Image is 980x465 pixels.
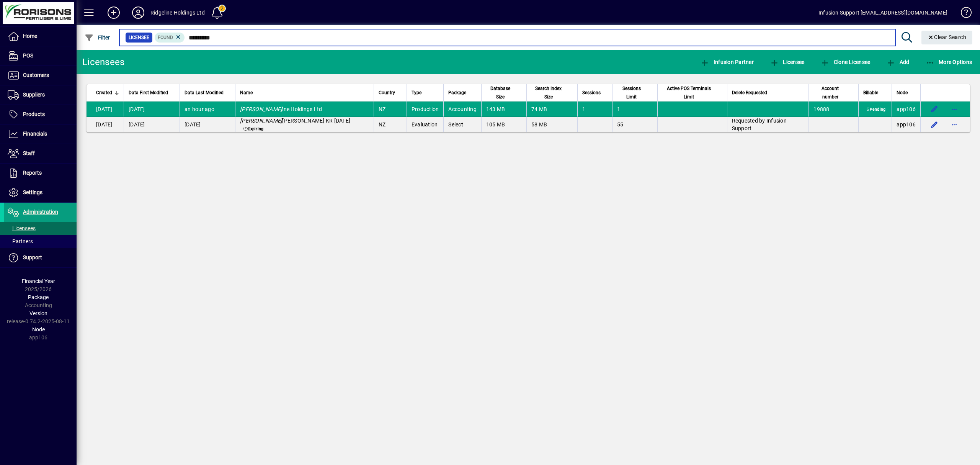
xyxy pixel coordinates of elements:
[23,150,35,156] span: Staff
[884,55,911,69] button: Add
[407,117,444,132] td: Evaluation
[4,124,77,144] a: Financials
[180,117,235,132] td: [DATE]
[4,235,77,248] a: Partners
[4,248,77,267] a: Support
[863,88,887,97] div: Billable
[818,55,872,69] button: Clone Licensee
[577,102,612,117] td: 1
[617,84,653,101] div: Sessions Limit
[948,103,960,115] button: More options
[612,117,658,132] td: 55
[770,59,805,65] span: Licensee
[481,117,526,132] td: 105 MB
[87,117,124,132] td: [DATE]
[23,92,45,98] span: Suppliers
[4,105,77,124] a: Products
[23,131,47,137] span: Financials
[897,88,916,97] div: Node
[374,102,407,117] td: NZ
[379,88,395,97] span: Country
[23,111,45,117] span: Products
[82,56,124,68] div: Licensees
[180,102,235,117] td: an hour ago
[4,85,77,105] a: Suppliers
[23,189,42,195] span: Settings
[96,88,119,97] div: Created
[23,33,37,39] span: Home
[443,117,481,132] td: Select
[96,88,112,97] span: Created
[486,84,515,101] span: Database Size
[155,33,185,43] mat-chip: Found Status: Found
[926,59,972,65] span: More Options
[4,222,77,235] a: Licensees
[240,118,350,124] span: [PERSON_NAME] KR [DATE]
[23,209,58,215] span: Administration
[924,55,974,69] button: More Options
[526,102,577,117] td: 74 MB
[4,46,77,65] a: POS
[8,238,33,244] span: Partners
[23,72,49,78] span: Customers
[23,254,42,260] span: Support
[448,88,466,97] span: Package
[23,52,33,59] span: POS
[185,88,230,97] div: Data Last Modified
[813,84,847,101] span: Account number
[129,34,149,41] span: Licensee
[948,118,960,131] button: More options
[886,59,909,65] span: Add
[700,59,754,65] span: Infusion Partner
[158,35,173,40] span: Found
[8,225,36,231] span: Licensees
[732,88,767,97] span: Delete Requested
[921,31,973,44] button: Clear
[617,84,646,101] span: Sessions Limit
[87,102,124,117] td: [DATE]
[240,118,282,124] em: [PERSON_NAME]
[124,102,180,117] td: [DATE]
[820,59,870,65] span: Clone Licensee
[4,27,77,46] a: Home
[240,106,322,112] span: ine Holdings Ltd
[662,84,715,101] span: Active POS Terminals Limit
[732,88,804,97] div: Delete Requested
[531,84,573,101] div: Search Index Size
[412,88,439,97] div: Type
[808,102,858,117] td: 19888
[897,88,908,97] span: Node
[955,2,970,26] a: Knowledge Base
[813,84,854,101] div: Account number
[129,88,168,97] span: Data First Modified
[412,88,421,97] span: Type
[242,126,265,132] span: Expiring
[897,121,916,128] span: app106.prod.infusionbusinesssoftware.com
[32,326,45,332] span: Node
[928,34,967,40] span: Clear Search
[124,117,180,132] td: [DATE]
[22,278,55,284] span: Financial Year
[374,117,407,132] td: NZ
[818,7,947,19] div: Infusion Support [EMAIL_ADDRESS][DOMAIN_NAME]
[768,55,807,69] button: Licensee
[29,310,47,316] span: Version
[23,170,42,176] span: Reports
[662,84,722,101] div: Active POS Terminals Limit
[727,117,809,132] td: Requested by Infusion Support
[481,102,526,117] td: 143 MB
[698,55,756,69] button: Infusion Partner
[486,84,522,101] div: Database Size
[582,88,601,97] span: Sessions
[612,102,658,117] td: 1
[83,31,112,44] button: Filter
[928,103,941,115] button: Edit
[185,88,224,97] span: Data Last Modified
[240,106,282,112] em: [PERSON_NAME]
[531,84,566,101] span: Search Index Size
[407,102,444,117] td: Production
[4,144,77,163] a: Staff
[443,102,481,117] td: Accounting
[240,88,369,97] div: Name
[379,88,402,97] div: Country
